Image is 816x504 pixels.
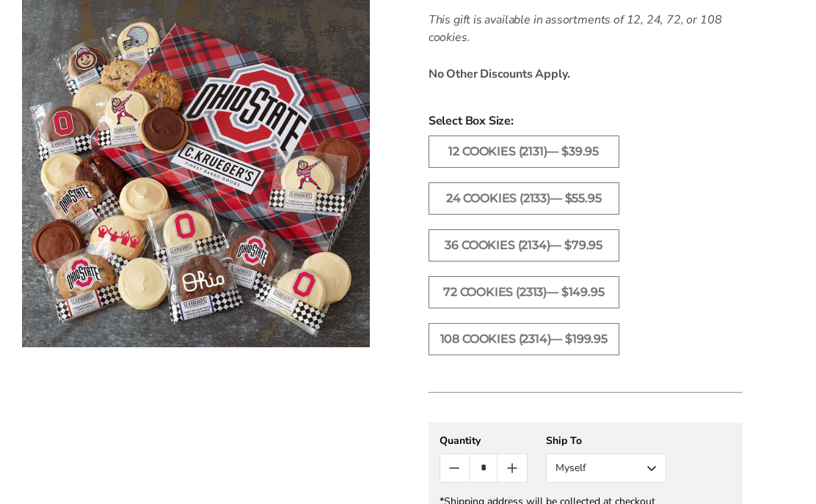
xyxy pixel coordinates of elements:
[429,136,619,168] label: 12 Cookies (2131)— $39.95
[429,276,619,308] label: 72 Cookies (2313)— $149.95
[429,12,722,45] em: This gift is available in assortments of 12, 24, 72, or 108 cookies.
[440,434,528,448] div: Quantity
[440,454,469,482] button: Count minus
[429,66,570,82] strong: No Other Discounts Apply.
[546,453,666,483] button: Myself
[429,112,743,130] span: Select Box Size:
[498,454,526,482] button: Count plus
[469,454,498,482] input: Quantity
[429,323,619,355] label: 108 Cookies (2314)— $199.95
[546,434,666,448] div: Ship To
[429,229,619,262] label: 36 Cookies (2134)— $79.95
[429,182,619,215] label: 24 Cookies (2133)— $55.95
[12,448,152,492] iframe: Sign Up via Text for Offers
